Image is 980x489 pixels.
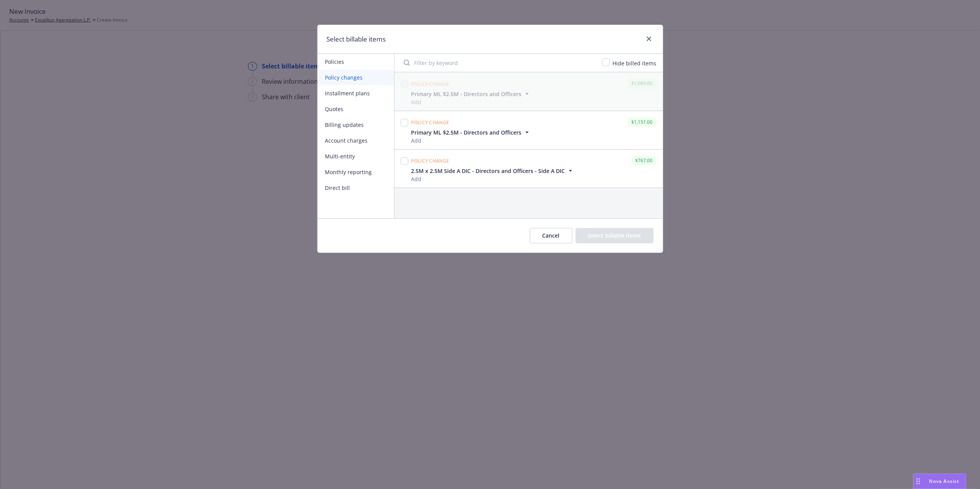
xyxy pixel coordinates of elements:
span: Hide billed items [613,60,657,67]
span: Primary ML $2.5M - Directors and Officers [411,90,522,98]
span: Primary ML $2.5M - Directors and Officers [411,128,522,136]
div: $1,069.00 [628,78,657,88]
a: close [644,34,654,43]
span: Policy change [411,158,449,164]
button: Quotes [318,101,394,117]
button: Policy changes [318,70,394,85]
span: Policy change [411,81,449,87]
button: Billing updates [318,117,394,133]
h1: Select billable items [327,34,386,44]
button: Cancel [530,228,572,243]
span: Nova Assist [929,478,960,484]
button: Account charges [318,133,394,148]
div: $1,151.00 [628,117,657,127]
span: Add [411,136,531,145]
div: $767.00 [632,156,657,165]
button: 2.5M x 2.5M Side A DIC - Directors and Officers - Side A DIC [411,167,574,175]
button: Multi-entity [318,148,394,164]
input: Filter by keyword [399,55,597,70]
span: Add [411,98,531,106]
button: Monthly reporting [318,164,394,180]
span: Policy change$1,069.00Primary ML $2.5M - Directors and OfficersAdd [394,72,663,110]
span: Policy change [411,119,449,126]
div: Drag to move [913,474,923,489]
button: Policies [318,54,394,70]
button: Direct bill [318,180,394,196]
span: Add [411,175,574,183]
button: Primary ML $2.5M - Directors and Officers [411,90,531,98]
button: Primary ML $2.5M - Directors and Officers [411,128,531,136]
button: Installment plans [318,85,394,101]
button: Nova Assist [913,474,966,489]
span: 2.5M x 2.5M Side A DIC - Directors and Officers - Side A DIC [411,167,565,175]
